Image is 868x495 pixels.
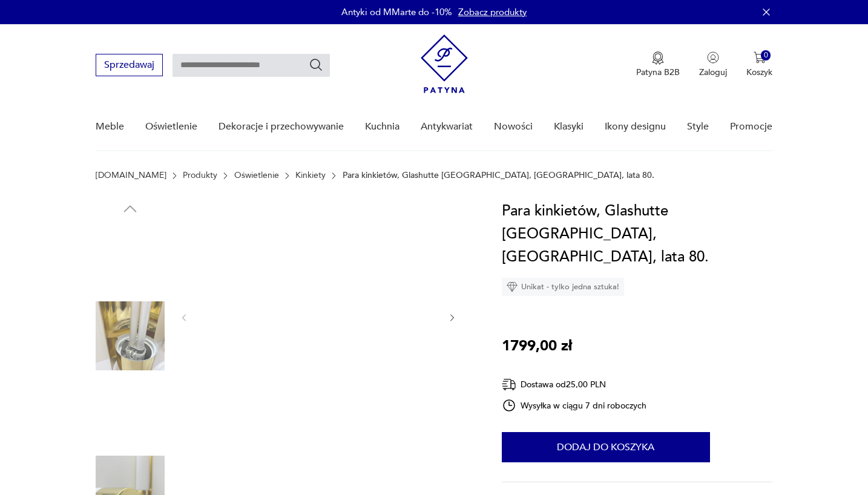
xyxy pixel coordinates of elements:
h1: Para kinkietów, Glashutte [GEOGRAPHIC_DATA], [GEOGRAPHIC_DATA], lata 80. [502,200,772,269]
a: Klasyki [554,103,584,150]
button: Zaloguj [699,51,727,78]
img: Zdjęcie produktu Para kinkietów, Glashutte Limburg, Niemcy, lata 80. [96,378,165,447]
p: Patyna B2B [636,67,680,78]
p: Koszyk [746,67,772,78]
button: 0Koszyk [746,51,772,78]
img: Ikona koszyka [754,51,766,64]
img: Zdjęcie produktu Para kinkietów, Glashutte Limburg, Niemcy, lata 80. [202,200,435,433]
img: Ikonka użytkownika [707,51,719,64]
a: Style [687,103,709,150]
div: Unikat - tylko jedna sztuka! [502,278,624,296]
a: Zobacz produkty [458,6,527,18]
img: Zdjęcie produktu Para kinkietów, Glashutte Limburg, Niemcy, lata 80. [96,224,165,293]
a: Dekoracje i przechowywanie [219,103,344,150]
button: Patyna B2B [636,51,680,78]
a: Sprzedawaj [96,62,163,70]
a: Antykwariat [421,103,473,150]
a: Nowości [494,103,533,150]
div: Wysyłka w ciągu 7 dni roboczych [502,398,647,413]
a: Kuchnia [365,103,399,150]
a: [DOMAIN_NAME] [96,171,166,180]
a: Ikona medaluPatyna B2B [636,51,680,78]
div: Dostawa od 25,00 PLN [502,377,647,392]
a: Oświetlenie [234,171,279,180]
a: Produkty [183,171,217,180]
div: 0 [761,50,771,61]
img: Patyna - sklep z meblami i dekoracjami vintage [421,34,468,93]
img: Ikona dostawy [502,377,516,392]
a: Kinkiety [295,171,326,180]
img: Ikona medalu [652,51,664,65]
a: Promocje [730,103,772,150]
img: Zdjęcie produktu Para kinkietów, Glashutte Limburg, Niemcy, lata 80. [96,301,165,370]
img: Ikona diamentu [507,281,518,292]
a: Ikony designu [605,103,666,150]
button: Dodaj do koszyka [502,432,710,462]
a: Oświetlenie [145,103,197,150]
p: Zaloguj [699,67,727,78]
p: 1799,00 zł [502,335,572,358]
button: Szukaj [309,57,323,72]
p: Para kinkietów, Glashutte [GEOGRAPHIC_DATA], [GEOGRAPHIC_DATA], lata 80. [343,171,654,180]
button: Sprzedawaj [96,54,163,76]
a: Meble [96,103,124,150]
p: Antyki od MMarte do -10% [341,6,452,18]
